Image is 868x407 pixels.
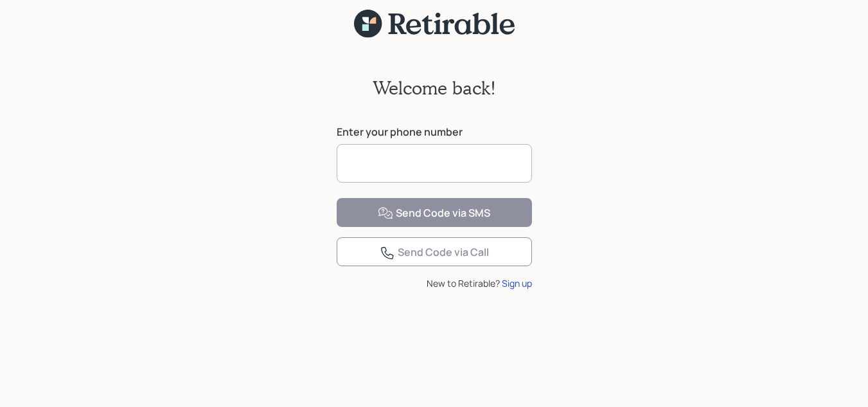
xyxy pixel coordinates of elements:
[378,206,490,221] div: Send Code via SMS
[337,276,532,290] div: New to Retirable?
[380,245,489,260] div: Send Code via Call
[337,237,532,266] button: Send Code via Call
[502,276,532,290] div: Sign up
[337,198,532,227] button: Send Code via SMS
[373,77,496,99] h2: Welcome back!
[337,125,532,139] label: Enter your phone number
